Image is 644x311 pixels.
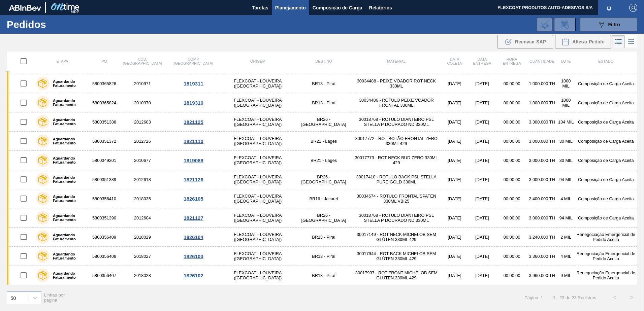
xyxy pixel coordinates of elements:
span: Estado [598,59,613,63]
td: 2012618 [117,170,168,189]
td: 3.240.000 TH [527,228,557,247]
td: Composição de Carga Aceita [575,189,637,208]
span: Data coleta [447,57,462,65]
label: Aguardando Faturamento [50,137,89,145]
td: 30017773 - ROT NECK BUD ZERO 330ML 429 [351,151,442,170]
td: [DATE] [468,247,497,266]
span: PO [101,59,107,63]
td: FLEXCOAT - LOUVEIRA ([GEOGRAPHIC_DATA]) [219,247,296,266]
div: 1826103 [169,253,219,259]
td: 5800365824 [91,93,117,112]
td: 2010677 [117,151,168,170]
a: Aguardando Faturamento58003564092018029FLEXCOAT - LOUVEIRA ([GEOGRAPHIC_DATA])BR13 - Piraí3001714... [7,228,637,247]
td: FLEXCOAT - LOUVEIRA ([GEOGRAPHIC_DATA]) [219,151,296,170]
td: 30017149 - ROT NECK MICHELOB SEM GLÚTEN 330ML 429 [351,228,442,247]
div: Reenviar SAP [497,35,553,48]
td: FLEXCOAT - LOUVEIRA ([GEOGRAPHIC_DATA]) [219,74,296,93]
button: < [606,289,623,306]
td: 30017772 - ROT BOTÃO FRONTAL ZERO 330ML 429 [351,132,442,151]
td: BR13 - Piraí [296,93,351,112]
td: 00:00:00 [497,93,527,112]
td: 3.000.000 TH [527,151,557,170]
h1: Pedidos [7,21,107,28]
td: 94 MIL [557,208,575,228]
div: 1821127 [169,215,219,221]
span: Página: 1 [524,295,543,300]
td: 2010971 [117,74,168,93]
td: [DATE] [442,74,468,93]
td: 9 MIL [557,266,575,285]
td: 3.360.000 TH [527,247,557,266]
td: FLEXCOAT - LOUVEIRA ([GEOGRAPHIC_DATA]) [219,132,296,151]
td: 00:00:00 [497,266,527,285]
div: Solicitação de Revisão de Pedidos [554,18,576,31]
td: 2012726 [117,132,168,151]
td: FLEXCOAT - LOUVEIRA ([GEOGRAPHIC_DATA]) [219,228,296,247]
td: BR26 - [GEOGRAPHIC_DATA] [296,170,351,189]
td: 2012603 [117,112,168,132]
td: 2 MIL [557,228,575,247]
td: 5800351372 [91,132,117,151]
td: 00:00:00 [497,132,527,151]
td: [DATE] [468,189,497,208]
td: 30034486 - ROTULO PEIXE VOADOR FRONTAL 330ML [351,93,442,112]
td: 30017944 - ROT BACK MICHELOB SEM GLÚTEN 330ML 429 [351,247,442,266]
td: 1.000.000 TH [527,93,557,112]
span: Alterar Pedido [572,39,605,44]
td: 00:00:00 [497,228,527,247]
td: [DATE] [442,208,468,228]
td: 00:00:00 [497,170,527,189]
td: [DATE] [442,266,468,285]
div: 1821126 [169,177,219,182]
div: 1826102 [169,273,219,278]
td: BR13 - Piraí [296,228,351,247]
td: 5800351390 [91,208,117,228]
div: 1819089 [169,158,219,163]
div: Importar Negociações dos Pedidos [537,18,552,31]
label: Aguardando Faturamento [50,175,89,183]
a: Aguardando Faturamento58003513902012604FLEXCOAT - LOUVEIRA ([GEOGRAPHIC_DATA])BR26 - [GEOGRAPHIC_... [7,208,637,228]
td: [DATE] [442,151,468,170]
td: 5800365826 [91,74,117,93]
td: 00:00:00 [497,151,527,170]
td: 104 MIL [557,112,575,132]
label: Aguardando Faturamento [50,118,89,126]
td: 94 MIL [557,170,575,189]
td: 00:00:00 [497,208,527,228]
div: Alterar Pedido [555,35,611,48]
a: Aguardando Faturamento58003513722012726FLEXCOAT - LOUVEIRA ([GEOGRAPHIC_DATA])BR21 - Lages3001777... [7,132,637,151]
span: Data entrega [473,57,491,65]
td: 30017410 - ROTULO BACK PSL STELLA PURE GOLD 330ML [351,170,442,189]
td: 5800356407 [91,266,117,285]
a: Aguardando Faturamento58003513882012603FLEXCOAT - LOUVEIRA ([GEOGRAPHIC_DATA])BR26 - [GEOGRAPHIC_... [7,112,637,132]
div: 1826105 [169,196,219,202]
td: BR26 - [GEOGRAPHIC_DATA] [296,208,351,228]
td: 2018028 [117,266,168,285]
td: Composição de Carga Aceita [575,93,637,112]
td: 5800351389 [91,170,117,189]
td: Composição de Carga Aceita [575,74,637,93]
span: Tarefas [252,4,268,12]
span: Origem [250,59,265,63]
td: [DATE] [468,132,497,151]
td: Renegociação Emergencial de Pedido Aceita [575,266,637,285]
td: [DATE] [468,93,497,112]
td: 3.300.000 TH [527,112,557,132]
label: Aguardando Faturamento [50,271,89,279]
td: 5800356408 [91,247,117,266]
td: 30 MIL [557,151,575,170]
span: Reenviar SAP [515,39,546,44]
td: Composição de Carga Aceita [575,151,637,170]
td: 30017937 - ROT FRONT MICHELOB SEM GLÚTEN 330ML 429 [351,266,442,285]
span: Linhas por página [44,292,65,303]
td: 1000 MIL [557,93,575,112]
a: Aguardando Faturamento58003564072018028FLEXCOAT - LOUVEIRA ([GEOGRAPHIC_DATA])BR13 - Piraí3001793... [7,266,637,285]
td: 1.000.000 TH [527,74,557,93]
td: 3.000.000 TH [527,208,557,228]
td: 2018035 [117,189,168,208]
td: [DATE] [468,151,497,170]
span: Composição de Carga [313,4,362,12]
td: FLEXCOAT - LOUVEIRA ([GEOGRAPHIC_DATA]) [219,266,296,285]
